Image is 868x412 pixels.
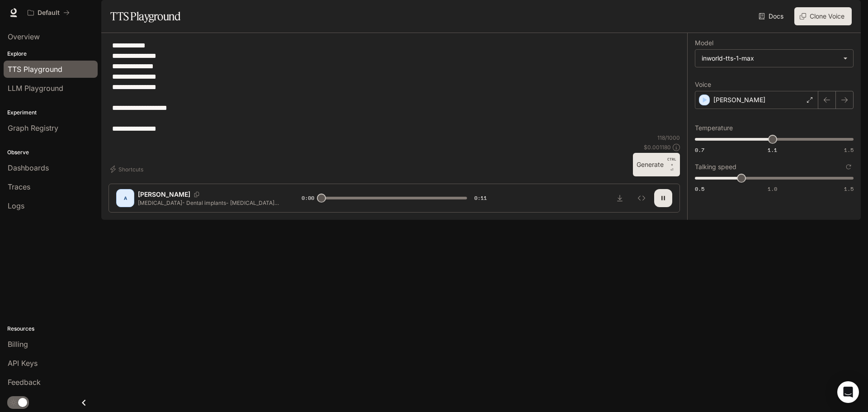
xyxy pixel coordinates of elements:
a: Docs [757,7,787,25]
span: 1.5 [844,185,854,193]
p: Talking speed [695,164,736,170]
button: All workspaces [24,4,74,22]
p: [PERSON_NAME] [713,95,765,104]
h1: TTS Playground [110,7,180,25]
p: Model [695,40,713,46]
p: ⏎ [667,156,676,173]
p: [PERSON_NAME] [138,190,190,199]
div: inworld-tts-1-max [695,50,853,67]
p: CTRL + [667,156,676,167]
span: 0:11 [474,194,487,203]
span: 0.7 [695,146,704,154]
button: Inspect [632,189,651,207]
span: 0:00 [302,194,314,203]
div: A [118,191,132,205]
button: Copy Voice ID [190,192,203,197]
button: Shortcuts [108,162,147,176]
span: 1.1 [768,146,777,154]
p: Temperature [695,125,733,131]
span: 1.5 [844,146,854,154]
button: Reset to default [844,162,854,172]
p: Default [38,9,60,17]
span: 1.0 [768,185,777,193]
span: 0.5 [695,185,704,193]
div: Open Intercom Messenger [837,381,859,403]
button: Clone Voice [794,7,852,25]
div: inworld-tts-1-max [702,54,839,63]
p: Voice [695,81,711,88]
button: Download audio [611,189,629,207]
p: [MEDICAL_DATA]- Dental implants- [MEDICAL_DATA]- [MEDICAL_DATA] & fillers- Brow & facelift- Weigh... [138,199,280,207]
button: GenerateCTRL +⏎ [633,153,680,176]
